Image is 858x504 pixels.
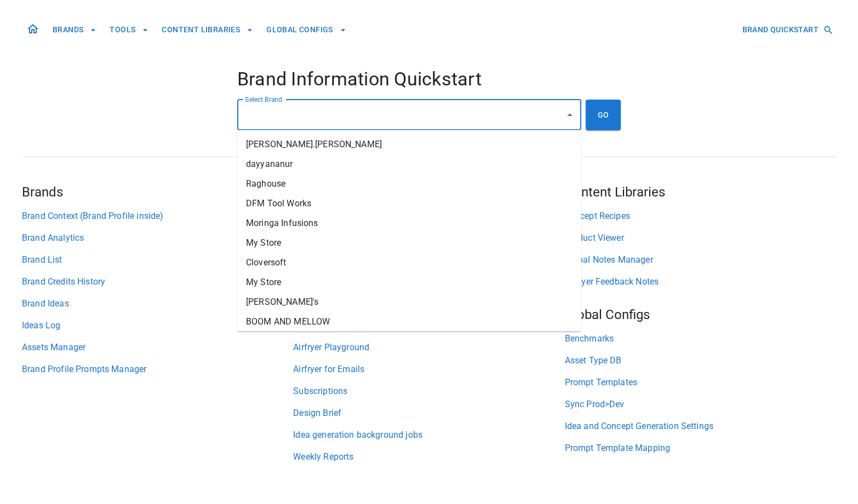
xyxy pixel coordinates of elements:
a: Brand Credits History [22,275,293,288]
a: Prompt Template Mapping [565,442,836,455]
li: Moringa Infusions [237,213,581,233]
a: Brand Profile Prompts Manager [22,363,293,376]
a: Ideas Log [22,319,293,332]
a: Prompt Templates [565,376,836,389]
li: BOOM AND MELLOW [237,312,581,332]
button: BRANDS [48,20,101,40]
a: Product Viewer [565,231,836,245]
a: Airfryer for Emails [293,363,564,376]
button: BRAND QUICKSTART [738,20,836,40]
button: CONTENT LIBRARIES [157,20,258,40]
a: Brand Analytics [22,231,293,245]
li: Raghouse [237,174,581,194]
a: Benchmarks [565,332,836,345]
h5: Global Configs [565,306,836,323]
h5: Brands [22,183,293,201]
li: [PERSON_NAME]'s [237,292,581,312]
li: My Store [237,233,581,253]
a: Idea and Concept Generation Settings [565,420,836,433]
button: Close [562,107,577,123]
h5: Content Libraries [565,183,836,201]
a: Idea generation background jobs [293,428,564,442]
a: Brand Ideas [22,297,293,310]
a: Brand Context (Brand Profile inside) [22,210,293,223]
a: Weekly Reports [293,450,564,464]
a: Brand List [22,253,293,267]
a: Design Brief [293,407,564,420]
h4: Brand Information Quickstart [237,68,621,91]
a: Assets Manager [22,341,293,354]
a: Airfryer Playground [293,341,564,354]
li: Heckin' Unicorn [237,332,581,351]
li: My Store [237,273,581,292]
li: [PERSON_NAME].[PERSON_NAME] [237,135,581,154]
a: Sync Prod>Dev [565,398,836,411]
a: Asset Type DB [565,354,836,367]
button: GO [586,100,621,130]
a: Concept Recipes [565,210,836,223]
a: Subscriptions [293,385,564,398]
li: Cloversoft [237,253,581,273]
button: TOOLS [105,20,153,40]
a: Airfryer Feedback Notes [565,275,836,288]
li: DFM Tool Works [237,194,581,213]
li: dayyananur [237,154,581,174]
a: Global Notes Manager [565,253,836,267]
button: GLOBAL CONFIGS [262,20,351,40]
label: Select Brand [245,95,282,104]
